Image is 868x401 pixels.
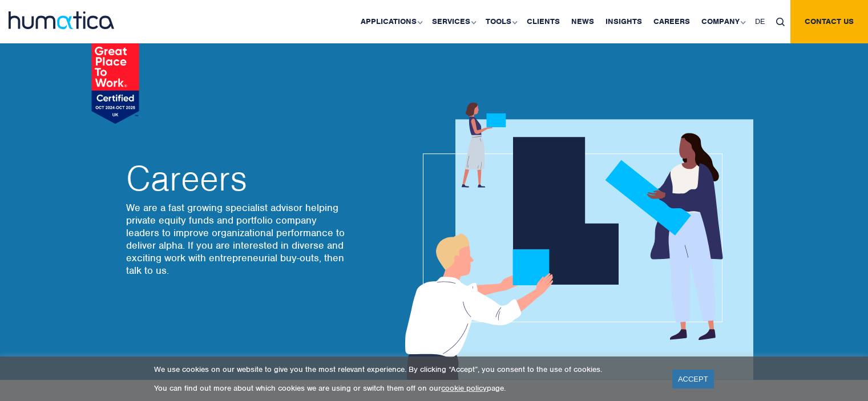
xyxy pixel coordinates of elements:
[672,370,714,388] a: ACCEPT
[154,364,658,374] p: We use cookies on our website to give you the most relevant experience. By clicking “Accept”, you...
[126,201,349,277] p: We are a fast growing specialist advisor helping private equity funds and portfolio company leade...
[126,161,349,196] h2: Careers
[776,18,785,26] img: search_icon
[9,11,114,29] img: logo
[441,383,487,393] a: cookie policy
[394,103,753,380] img: about_banner1
[154,383,658,393] p: You can find out more about which cookies we are using or switch them off on our page.
[755,17,765,26] span: DE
